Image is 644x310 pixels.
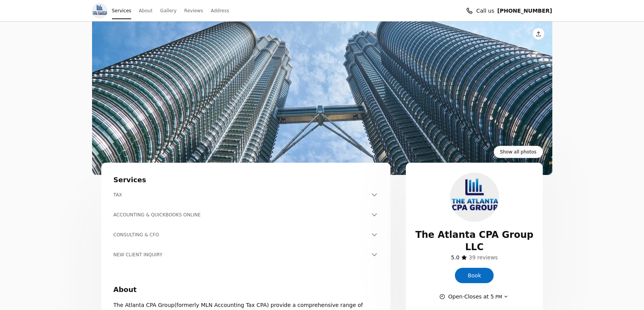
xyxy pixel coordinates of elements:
[114,175,379,185] h2: Services
[494,146,543,158] a: Show all photos
[184,5,203,16] a: Reviews
[92,3,107,18] img: The Atlanta CPA Group LLC logo
[211,5,229,16] a: Address
[532,28,545,40] button: Share this page
[112,5,132,16] a: Services
[450,173,499,222] img: The Atlanta CPA Group LLC logo
[497,7,552,15] a: Call us (678) 235-4060
[451,253,460,262] span: ​
[114,231,379,239] button: CONSULTING & CFO
[160,5,177,16] a: Gallery
[469,253,498,262] span: ​
[92,21,552,175] a: Show all photos
[139,5,152,16] a: About
[469,254,498,261] span: 39 reviews
[491,294,494,300] span: 5
[114,191,379,199] button: TAX
[468,271,481,280] span: Book
[494,294,502,300] span: PM
[114,251,379,259] button: NEW CLIENT INQUIRY
[114,251,369,259] h3: NEW CLIENT INQUIRY
[500,148,537,156] span: Show all photos
[114,211,369,219] h3: ACCOUNTING & QUICKBOOKS ONLINE
[415,229,534,253] span: The Atlanta CPA Group LLC
[439,292,510,301] button: Show working hours
[469,253,498,262] a: 39 reviews
[455,268,494,283] a: Book
[448,292,502,301] span: Open · Closes at
[114,211,379,219] button: ACCOUNTING & QUICKBOOKS ONLINE
[476,7,494,15] span: Call us
[114,191,369,199] h3: TAX
[114,231,369,239] h3: CONSULTING & CFO
[451,254,460,261] span: 5.0 stars out of 5
[92,21,552,175] div: View photo
[114,285,379,295] h2: About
